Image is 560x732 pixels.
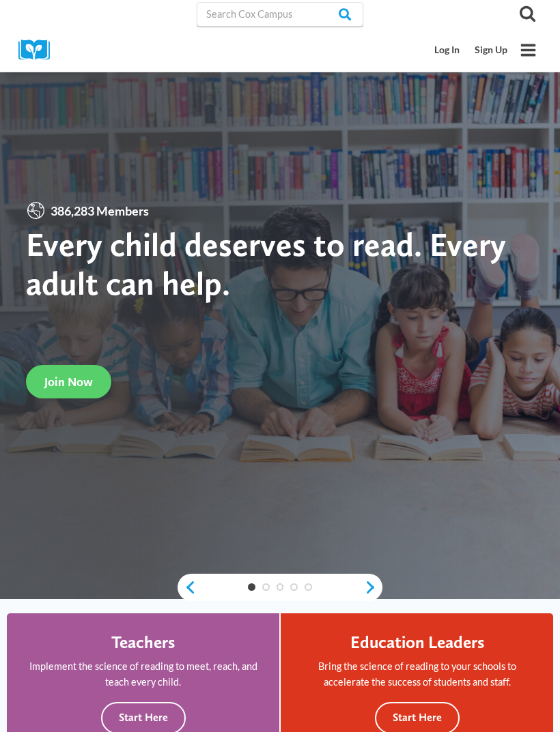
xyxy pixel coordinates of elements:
[428,38,515,63] nav: Secondary Mobile Navigation
[26,224,506,303] strong: Every child deserves to read. Every adult can help.
[178,574,382,601] div: content slider buttons
[350,632,484,652] h4: Education Leaders
[299,658,535,690] p: Bring the science of reading to your schools to accelerate the success of students and staff.
[44,375,93,389] span: Join Now
[25,658,261,690] p: Implement the science of reading to meet, reach, and teach every child.
[364,580,382,595] a: next
[248,583,255,591] a: 1
[18,40,59,61] img: Cox Campus
[197,2,363,27] input: Search Cox Campus
[46,201,154,221] span: 386,283 Members
[277,583,284,591] a: 3
[467,38,515,63] a: Sign Up
[515,37,542,63] button: Open menu
[111,632,175,652] h4: Teachers
[26,365,111,398] a: Join Now
[178,580,196,595] a: previous
[428,38,468,63] a: Log In
[262,583,270,591] a: 2
[305,583,312,591] a: 5
[290,583,298,591] a: 4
